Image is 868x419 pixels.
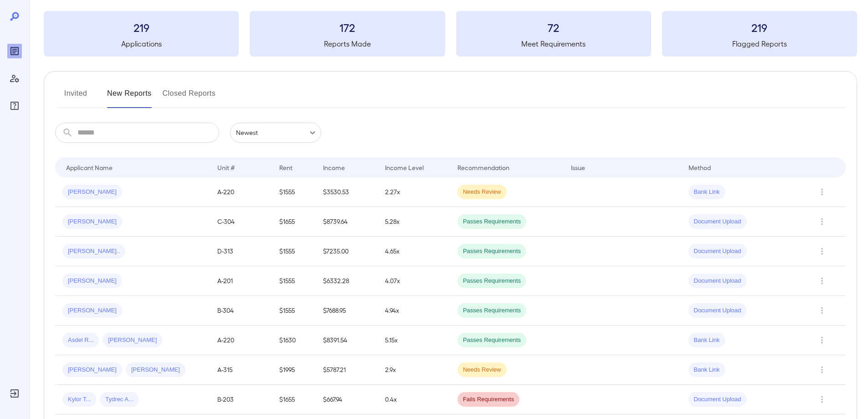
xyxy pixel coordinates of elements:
[44,20,239,35] h3: 219
[688,395,747,404] span: Document Upload
[815,333,829,347] button: Row Actions
[688,277,747,285] span: Document Upload
[457,247,526,256] span: Passes Requirements
[316,296,378,326] td: $7688.95
[7,386,22,401] div: Log Out
[44,38,239,49] h5: Applications
[100,395,139,404] span: Tydrec A...
[662,38,857,49] h5: Flagged Reports
[815,244,829,259] button: Row Actions
[107,86,152,108] button: New Reports
[217,162,235,173] div: Unit #
[210,385,272,414] td: B-203
[457,366,507,374] span: Needs Review
[378,355,450,385] td: 2.9x
[457,162,509,173] div: Recommendation
[457,217,526,226] span: Passes Requirements
[815,303,829,318] button: Row Actions
[44,11,857,57] summary: 219Applications172Reports Made72Meet Requirements219Flagged Reports
[62,247,125,256] span: [PERSON_NAME]..
[316,177,378,207] td: $3530.53
[316,355,378,385] td: $5787.21
[272,355,316,385] td: $1995
[316,266,378,296] td: $6332.28
[62,306,122,315] span: [PERSON_NAME]
[457,395,519,404] span: Fails Requirements
[62,366,122,374] span: [PERSON_NAME]
[163,86,216,108] button: Closed Reports
[316,385,378,414] td: $667.94
[378,385,450,414] td: 0.4x
[62,336,99,345] span: Asdel R...
[272,207,316,237] td: $1655
[378,177,450,207] td: 2.27x
[688,306,747,315] span: Document Upload
[456,38,651,49] h5: Meet Requirements
[103,336,162,345] span: [PERSON_NAME]
[210,237,272,266] td: D-313
[815,214,829,229] button: Row Actions
[316,326,378,355] td: $8391.54
[7,98,22,113] div: FAQ
[378,266,450,296] td: 4.07x
[62,188,122,197] span: [PERSON_NAME]
[272,296,316,326] td: $1555
[457,306,526,315] span: Passes Requirements
[688,247,747,256] span: Document Upload
[272,385,316,414] td: $1655
[62,217,122,226] span: [PERSON_NAME]
[250,20,445,35] h3: 172
[316,207,378,237] td: $8739.64
[66,162,113,173] div: Applicant Name
[230,123,321,143] div: Newest
[457,188,507,197] span: Needs Review
[378,237,450,266] td: 4.65x
[385,162,424,173] div: Income Level
[210,326,272,355] td: A-220
[316,237,378,266] td: $7235.00
[210,355,272,385] td: A-315
[272,326,316,355] td: $1630
[55,86,96,108] button: Invited
[272,266,316,296] td: $1555
[662,20,857,35] h3: 219
[378,296,450,326] td: 4.94x
[571,162,586,173] div: Issue
[210,177,272,207] td: A-220
[688,366,725,374] span: Bank Link
[456,20,651,35] h3: 72
[272,237,316,266] td: $1555
[126,366,185,374] span: [PERSON_NAME]
[688,162,711,173] div: Method
[688,188,725,197] span: Bank Link
[815,362,829,377] button: Row Actions
[7,71,22,86] div: Manage Users
[272,177,316,207] td: $1555
[815,392,829,407] button: Row Actions
[815,185,829,199] button: Row Actions
[815,274,829,288] button: Row Actions
[210,266,272,296] td: A-201
[250,38,445,49] h5: Reports Made
[378,326,450,355] td: 5.15x
[378,207,450,237] td: 5.28x
[210,207,272,237] td: C-304
[279,162,294,173] div: Rent
[7,44,22,58] div: Reports
[210,296,272,326] td: B-304
[688,336,725,345] span: Bank Link
[457,336,526,345] span: Passes Requirements
[62,277,122,285] span: [PERSON_NAME]
[688,217,747,226] span: Document Upload
[323,162,345,173] div: Income
[62,395,96,404] span: Kylor T...
[457,277,526,285] span: Passes Requirements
